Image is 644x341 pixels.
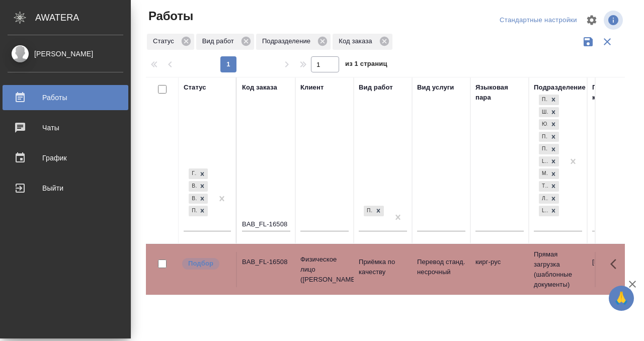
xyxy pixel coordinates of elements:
div: Можно подбирать исполнителей [181,257,231,271]
p: Подбор [188,259,213,269]
a: График [3,145,128,170]
div: Прямая загрузка (шаблонные документы), Шаблонные документы, Юридический, Проектный офис, Проектна... [538,118,560,131]
a: Выйти [3,176,128,201]
div: Локализация [539,194,548,204]
div: Вид работ [359,82,393,93]
div: Готов к работе [189,168,197,179]
div: Прямая загрузка (шаблонные документы), Шаблонные документы, Юридический, Проектный офис, Проектна... [538,94,560,106]
div: Вид услуги [417,82,454,93]
p: Физическое лицо ([PERSON_NAME]) [300,254,349,285]
div: График [8,150,123,165]
a: Работы [3,85,128,110]
div: Прямая загрузка (шаблонные документы), Шаблонные документы, Юридический, Проектный офис, Проектна... [538,167,560,180]
p: Статус [153,36,178,46]
div: Проектный офис [539,132,548,142]
div: Прямая загрузка (шаблонные документы) [539,95,548,105]
span: Работы [146,8,193,24]
button: 🙏 [609,286,634,311]
div: Подразделение [534,82,586,93]
div: Проектная команда [592,82,640,103]
td: кирг-рус [470,252,529,287]
p: Код заказа [339,36,375,46]
button: Здесь прячутся важные кнопки [604,252,628,276]
div: Приёмка по качеству [363,205,385,217]
div: Юридический [539,119,548,130]
span: Посмотреть информацию [604,11,625,30]
div: Прямая загрузка (шаблонные документы), Шаблонные документы, Юридический, Проектный офис, Проектна... [538,193,560,205]
td: Прямая загрузка (шаблонные документы) [529,244,587,295]
div: Готов к работе, В работе, В ожидании, Подбор [188,205,209,217]
div: Прямая загрузка (шаблонные документы), Шаблонные документы, Юридический, Проектный офис, Проектна... [538,205,560,217]
div: LocQA [539,206,548,216]
div: Прямая загрузка (шаблонные документы), Шаблонные документы, Юридический, Проектный офис, Проектна... [538,155,560,168]
span: из 1 страниц [345,58,387,72]
p: Перевод станд. несрочный [417,257,465,277]
div: Технический [539,181,548,192]
div: Клиент [300,82,324,93]
div: Работы [8,90,123,105]
div: Прямая загрузка (шаблонные документы), Шаблонные документы, Юридический, Проектный офис, Проектна... [538,180,560,193]
span: Настроить таблицу [580,8,604,32]
div: Готов к работе, В работе, В ожидании, Подбор [188,193,209,205]
div: BAB_FL-16508 [242,257,290,267]
p: Приёмка по качеству [359,257,407,277]
p: Вид работ [202,36,237,46]
div: Медицинский [539,168,548,179]
div: В ожидании [189,194,197,204]
div: Код заказа [333,34,392,50]
div: AWATERA [35,8,131,28]
div: Чаты [8,120,123,135]
div: Прямая загрузка (шаблонные документы), Шаблонные документы, Юридический, Проектный офис, Проектна... [538,106,560,119]
div: Готов к работе, В работе, В ожидании, Подбор [188,180,209,193]
div: Готов к работе, В работе, В ожидании, Подбор [188,167,209,180]
button: Сохранить фильтры [579,32,598,51]
div: Вид работ [196,34,254,50]
div: Выйти [8,181,123,196]
div: Статус [147,34,194,50]
div: Проектная группа [539,144,548,154]
div: Приёмка по качеству [364,206,373,216]
div: Прямая загрузка (шаблонные документы), Шаблонные документы, Юридический, Проектный офис, Проектна... [538,143,560,155]
div: [PERSON_NAME] [8,48,123,59]
div: В работе [189,181,197,192]
span: 🙏 [613,288,630,309]
div: Подбор [189,206,197,216]
div: Код заказа [242,82,277,93]
button: Сбросить фильтры [598,32,617,51]
div: Языковая пара [475,82,524,103]
div: LegalQA [539,156,548,167]
div: Шаблонные документы [539,107,548,118]
div: Подразделение [256,34,331,50]
div: Прямая загрузка (шаблонные документы), Шаблонные документы, Юридический, Проектный офис, Проектна... [538,131,560,143]
div: Статус [184,82,206,93]
p: Подразделение [262,36,314,46]
div: split button [497,13,580,28]
a: Чаты [3,115,128,140]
